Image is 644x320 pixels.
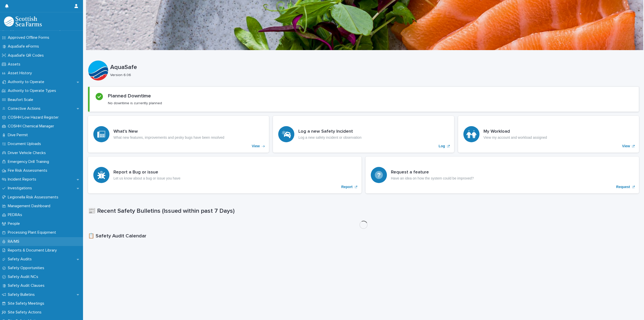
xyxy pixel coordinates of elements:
p: COSHH Chemical Manager [6,124,58,129]
p: Management Dashboard [6,204,54,208]
p: View my account and workload assigned [484,135,547,140]
p: Safety Audits [6,257,36,262]
p: PEDRAs [6,212,26,217]
a: View [458,116,639,153]
p: View [252,144,260,148]
p: Request [616,185,630,189]
p: Dive Permit [6,133,32,137]
p: RA/MS [6,239,23,244]
p: Report [341,185,352,189]
p: Incident Reports [6,177,40,182]
p: Let us know about a bug or issue you have [113,176,180,181]
p: Have an idea on how the system could be improved? [391,176,474,181]
p: Corrective Actions [6,106,45,111]
p: Safety Opportunities [6,266,48,270]
p: What new features, improvements and pesky bugs have been resolved [113,135,224,140]
h1: 📰 Recent Safety Bulletins (Issued within past 7 Days) [88,207,639,215]
p: Site Safety Meetings [6,301,48,306]
p: AquaSafe eForms [6,44,43,49]
p: Legionella Risk Assessments [6,195,62,200]
h3: My Workload [484,129,547,134]
p: Safety Audit NCs [6,274,42,279]
p: Driver Vehicle Checks [6,151,50,155]
h1: 📋 Safety Audit Calendar [88,233,639,239]
p: Investigations [6,186,36,191]
p: Log [439,144,445,148]
p: Document Uploads [6,141,45,146]
p: No downtime is currently planned [108,101,162,105]
p: Log a new safety incident or observation [298,135,361,140]
a: Request [366,157,639,193]
p: Asset History [6,71,36,76]
a: Log [273,116,454,153]
p: Safety Audit Clauses [6,283,49,288]
p: Assets [6,62,24,67]
p: AquaSafe QR Codes [6,53,48,58]
a: View [88,116,269,153]
p: View [622,144,630,148]
p: Emergency Drill Training [6,159,53,164]
p: Authority to Operate [6,80,48,84]
p: Reports & Document Library [6,248,61,253]
p: Approved Offline Forms [6,35,53,40]
p: Site Safety Actions [6,310,46,315]
h2: Planned Downtime [108,93,151,99]
p: COSHH Low Hazard Register [6,115,63,120]
h3: Report a Bug or issue [113,170,180,175]
h3: Request a feature [391,170,474,175]
p: Authority to Operate Types [6,88,60,93]
p: AquaSafe [110,64,637,71]
p: Safety Bulletins [6,292,39,297]
p: Beaufort Scale [6,97,37,102]
p: Version 6.06 [110,73,635,77]
a: Report [88,157,361,193]
p: People [6,221,24,226]
h3: Log a new Safety Incident [298,129,361,134]
p: Processing Plant Equipment [6,230,60,235]
p: Fire Risk Assessments [6,168,51,173]
h3: What's New [113,129,224,134]
img: bPIBxiqnSb2ggTQWdOVV [4,16,42,26]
